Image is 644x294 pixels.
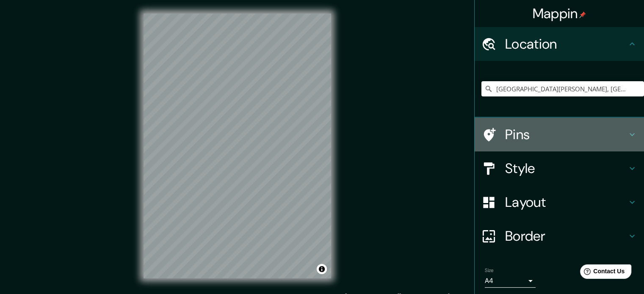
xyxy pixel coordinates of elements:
[569,261,635,285] iframe: Help widget launcher
[579,11,586,18] img: pin-icon.png
[317,264,327,274] button: Toggle attribution
[505,36,627,52] h4: Location
[505,126,627,143] h4: Pins
[475,151,644,185] div: Style
[481,81,644,96] input: Pick your city or area
[475,185,644,219] div: Layout
[475,27,644,61] div: Location
[485,274,536,288] div: A4
[475,118,644,151] div: Pins
[505,194,627,211] h4: Layout
[485,267,494,274] label: Size
[505,160,627,177] h4: Style
[505,228,627,245] h4: Border
[475,219,644,253] div: Border
[144,14,331,278] canvas: Map
[533,5,586,22] h4: Mappin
